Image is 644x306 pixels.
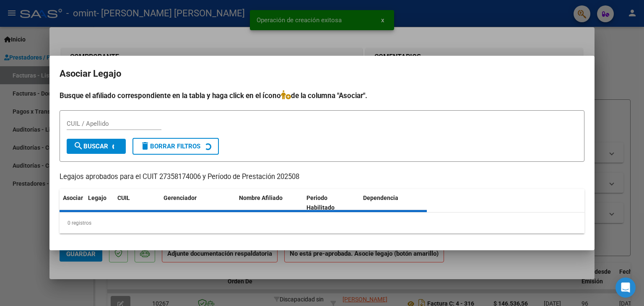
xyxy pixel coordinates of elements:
[85,189,114,217] datatable-header-cell: Legajo
[615,277,636,298] div: Open Intercom Messenger
[67,139,126,154] button: Buscar
[239,194,283,201] span: Nombre Afiliado
[360,189,427,217] datatable-header-cell: Dependencia
[60,90,584,101] h4: Busque el afiliado correspondiente en la tabla y haga click en el ícono de la columna "Asociar".
[88,194,106,201] span: Legajo
[132,138,219,155] button: Borrar Filtros
[73,143,108,150] span: Buscar
[363,194,398,201] span: Dependencia
[306,194,335,211] span: Periodo Habilitado
[140,143,200,150] span: Borrar Filtros
[60,213,584,233] div: 0 registros
[73,141,83,151] mat-icon: search
[140,141,150,151] mat-icon: delete
[164,194,197,201] span: Gerenciador
[117,194,130,201] span: CUIL
[63,194,83,201] span: Asociar
[60,66,584,82] h2: Asociar Legajo
[160,189,236,217] datatable-header-cell: Gerenciador
[114,189,160,217] datatable-header-cell: CUIL
[236,189,303,217] datatable-header-cell: Nombre Afiliado
[60,172,584,182] p: Legajos aprobados para el CUIT 27358174006 y Período de Prestación 202508
[303,189,360,217] datatable-header-cell: Periodo Habilitado
[60,189,85,217] datatable-header-cell: Asociar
